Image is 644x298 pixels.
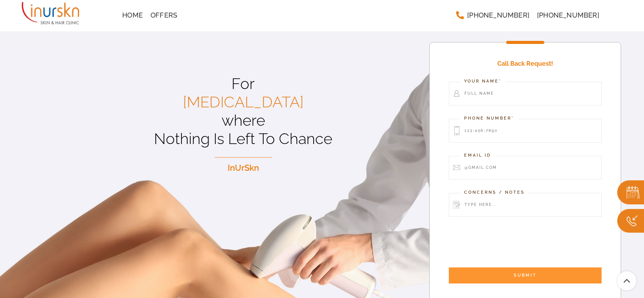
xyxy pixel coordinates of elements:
[449,54,602,74] h4: Call Back Request!
[57,161,429,175] p: InUrSkn
[183,93,304,111] span: [MEDICAL_DATA]
[449,82,602,105] input: Full Name
[57,74,429,148] p: For where Nothing Is Left To Chance
[449,119,602,143] input: 123-456-7890
[122,12,143,19] span: Home
[460,152,495,159] label: Email Id
[118,8,147,23] a: Home
[533,8,603,23] a: [PHONE_NUMBER]
[452,8,533,23] a: [PHONE_NUMBER]
[617,209,644,233] img: Callc.png
[460,189,529,196] label: Concerns / Notes
[460,78,505,85] label: Your Name*
[467,12,529,19] span: [PHONE_NUMBER]
[449,230,565,260] iframe: reCAPTCHA
[617,271,636,290] a: Scroll To Top
[150,12,177,19] span: Offers
[449,267,602,283] input: SUBMIT
[617,180,644,204] img: book.png
[460,115,518,122] label: Phone Number*
[449,156,602,180] input: @gmail.com
[537,12,599,19] span: [PHONE_NUMBER]
[147,8,181,23] a: Offers
[449,193,602,217] input: Type here...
